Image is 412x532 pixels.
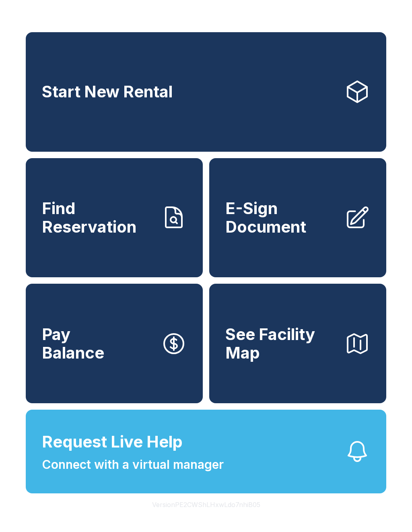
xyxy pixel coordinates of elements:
[225,199,338,236] span: E-Sign Document
[225,325,338,362] span: See Facility Map
[26,410,386,493] button: Request Live HelpConnect with a virtual manager
[42,82,173,101] span: Start New Rental
[26,284,203,403] a: PayBalance
[146,493,267,516] button: VersionPE2CWShLHxwLdo7nhiB05
[42,430,183,454] span: Request Live Help
[42,199,154,236] span: Find Reservation
[26,158,203,278] a: Find Reservation
[26,32,386,152] a: Start New Rental
[209,284,386,403] button: See Facility Map
[209,158,386,278] a: E-Sign Document
[42,456,224,474] span: Connect with a virtual manager
[42,325,104,362] span: Pay Balance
